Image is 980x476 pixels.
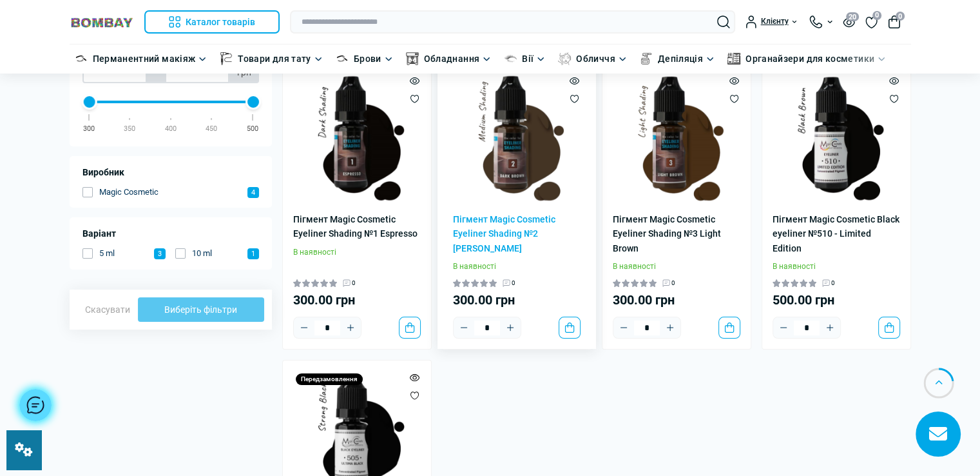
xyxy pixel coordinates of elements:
[99,186,159,199] span: Magic Cosmetic
[658,52,703,66] a: Депіляція
[613,74,740,202] img: Пігмент Magic Cosmetic Eyeliner Shading №3 Light Brown
[878,317,900,339] button: To cart
[613,212,740,255] a: Пігмент Magic Cosmetic Eyeliner Shading №3 Light Brown
[247,187,259,198] span: 4
[124,123,135,135] div: 350
[82,247,166,260] button: 5 ml 3
[410,390,419,401] button: Wishlist
[399,317,421,339] button: To cart
[75,52,88,65] img: Перманентний макіяж
[82,227,116,241] span: Варіант
[410,372,419,382] button: Quick view
[247,248,259,259] span: 1
[70,16,134,28] img: BOMBAY
[634,321,660,335] input: Quantity
[406,52,419,65] img: Обладнання
[570,94,579,104] button: Wishlist
[82,166,124,179] span: Виробник
[138,297,265,322] button: Виберіть фільтри
[865,15,878,29] a: 0
[773,293,900,306] div: 500.00 грн
[453,293,581,306] div: 300.00 грн
[729,75,739,86] button: Quick view
[294,317,314,338] button: Minus
[83,123,95,135] div: 300
[504,52,517,65] img: Вії
[293,74,421,202] img: Пігмент Magic Cosmetic Eyeliner Shading №1 Espresso
[154,248,166,259] span: 3
[175,247,259,260] button: 10 ml 1
[293,293,421,306] div: 300.00 грн
[245,94,261,110] div: Max
[144,10,280,34] button: Каталог товарів
[843,16,855,27] button: 20
[165,123,177,135] div: 400
[558,52,571,65] img: Обличчя
[846,12,859,21] span: 20
[745,52,874,66] a: Органайзери для косметики
[671,278,675,288] span: 0
[293,246,421,259] div: В наявності
[773,317,794,338] button: Minus
[314,321,340,335] input: Quantity
[192,247,212,260] span: 10 ml
[340,317,361,338] button: Plus
[93,52,196,66] a: Перманентний макіяж
[238,52,311,66] a: Товари для тату
[831,278,835,288] span: 0
[454,317,474,338] button: Minus
[889,94,899,104] button: Wishlist
[773,261,900,273] div: В наявності
[888,15,901,28] button: 0
[453,261,581,273] div: В наявності
[660,317,680,338] button: Plus
[640,52,653,65] img: Депіляція
[206,123,217,135] div: 450
[99,247,115,260] span: 5 ml
[773,74,900,202] img: Пігмент Magic Cosmetic Black eyeliner №510 - Limited Edition
[872,11,881,20] span: 0
[522,52,533,66] a: Вії
[82,94,97,110] div: Min
[500,317,521,338] button: Plus
[474,321,500,335] input: Quantity
[889,75,899,86] button: Quick view
[718,317,740,339] button: To cart
[82,186,260,199] button: Magic Cosmetic 4
[410,94,419,104] button: Wishlist
[354,52,381,66] a: Брови
[613,293,740,306] div: 300.00 грн
[794,321,820,335] input: Quantity
[729,94,739,104] button: Wishlist
[717,15,730,28] button: Search
[77,299,138,320] button: Скасувати
[296,373,363,385] div: Передзамовлення
[820,317,840,338] button: Plus
[896,12,905,21] span: 0
[512,278,515,288] span: 0
[727,52,740,65] img: Органайзери для косметики
[773,212,900,255] a: Пігмент Magic Cosmetic Black eyeliner №510 - Limited Edition
[293,212,421,241] a: Пігмент Magic Cosmetic Eyeliner Shading №1 Espresso
[613,317,634,338] button: Minus
[424,52,480,66] a: Обладнання
[336,52,349,65] img: Брови
[220,52,233,65] img: Товари для тату
[453,212,581,255] a: Пігмент Magic Cosmetic Eyeliner Shading №2 [PERSON_NAME]
[570,75,579,86] button: Quick view
[247,123,258,135] div: 500
[576,52,615,66] a: Обличчя
[613,261,740,273] div: В наявності
[559,317,581,339] button: To cart
[410,75,419,86] button: Quick view
[352,278,356,288] span: 0
[453,74,581,202] img: Пігмент Magic Cosmetic Eyeliner Shading №2 Dark Brown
